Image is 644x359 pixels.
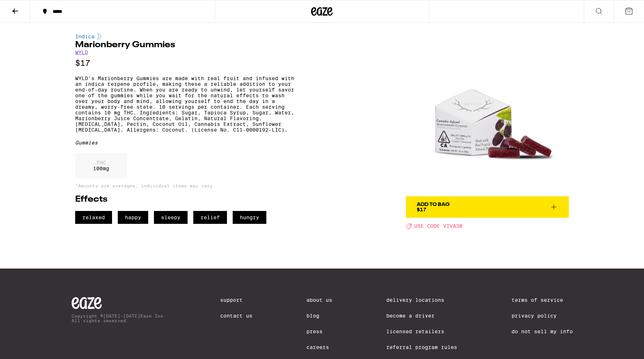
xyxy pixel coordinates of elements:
a: WYLD [75,49,88,55]
span: sleepy [154,211,188,224]
span: relief [193,211,227,224]
a: Press [306,329,332,334]
p: Copyright © [DATE]-[DATE] Eaze Inc. All rights reserved. [72,314,166,323]
span: USE CODE VIVA30 [414,223,463,229]
p: *Amounts are averages, individual items may vary. [75,183,297,188]
a: Contact Us [220,313,252,319]
span: hungry [233,211,266,224]
a: Licensed Retailers [386,329,457,334]
img: indicaColor.svg [97,34,101,39]
h1: Marionberry Gummies [75,41,297,49]
button: Add To Bag$17 [406,196,569,218]
a: Blog [306,313,332,319]
div: Indica [75,34,297,39]
span: $17 [417,207,426,212]
a: Referral Program Rules [386,344,457,350]
div: Add To Bag [417,202,450,207]
a: Support [220,297,252,303]
a: Careers [306,344,332,350]
div: Gummies [75,140,297,146]
span: relaxed [75,211,112,224]
a: Privacy Policy [512,313,573,319]
div: 100 mg [75,153,127,178]
a: Do Not Sell My Info [512,329,573,334]
span: happy [118,211,148,224]
p: THC [93,160,109,166]
a: Become a Driver [386,313,457,319]
h2: Effects [75,195,297,204]
a: Terms of Service [512,297,573,303]
a: About Us [306,297,332,303]
p: $17 [75,59,297,68]
img: WYLD - Marionberry Gummies [406,34,569,196]
a: Delivery Locations [386,297,457,303]
p: WYLD's Marionberry Gummies are made with real fruit and infused with an indica terpene profile, m... [75,75,297,133]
